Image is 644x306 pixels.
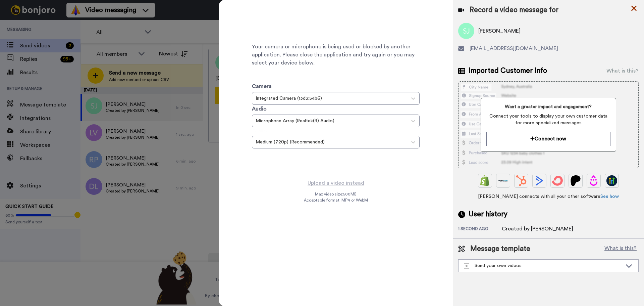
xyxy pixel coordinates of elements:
span: Acceptable format: MP4 or WebM [304,198,368,203]
span: Connect your tools to display your own customer data for more specialized messages [486,113,610,126]
span: User history [469,209,507,219]
span: Max video size: 500 MB [315,191,357,197]
span: Want a greater impact and engagement? [486,103,610,110]
img: ActiveCampaign [534,175,545,186]
div: Send your own videos [464,262,622,269]
img: Patreon [570,175,581,186]
img: demo-template.svg [464,263,469,269]
span: [EMAIL_ADDRESS][DOMAIN_NAME] [470,44,558,52]
div: Medium (720p) (Recommended) [256,139,404,145]
img: Hubspot [516,175,527,186]
label: Audio [252,105,267,113]
img: ConvertKit [552,175,563,186]
span: Message template [470,244,530,254]
a: See how [600,194,619,199]
span: [PERSON_NAME] connects with all your other software [458,193,639,200]
img: Ontraport [498,175,508,186]
img: Drip [588,175,599,186]
span: Imported Customer Info [469,66,547,76]
img: Shopify [480,175,490,186]
div: Microphone Array (Realtek(R) Audio) [256,118,404,124]
label: Quality [252,127,267,134]
label: Camera [252,82,272,90]
div: Created by [PERSON_NAME] [502,225,573,233]
div: Integrated Camera (13d3:54b6) [256,95,404,102]
div: What is this? [606,67,639,75]
button: Connect now [486,132,610,146]
img: GoHighLevel [606,175,617,186]
span: Your camera or microphone is being used or blocked by another application. Please close the appli... [252,43,420,67]
div: 1 second ago [458,226,502,233]
button: What is this? [602,244,639,254]
button: Upload a video instead [306,179,366,187]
